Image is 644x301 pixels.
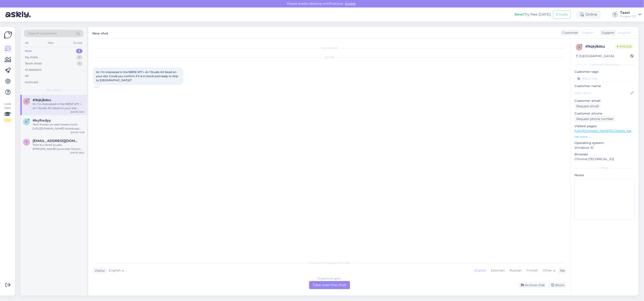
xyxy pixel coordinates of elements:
span: Search customers [28,31,57,36]
div: Russian [507,267,524,274]
p: Chrome [TECHNICAL_ID] [574,157,635,162]
span: 9 [26,100,27,103]
p: Customer tags [574,69,635,74]
div: Choose the language and reply [93,261,566,265]
div: All [24,40,29,46]
p: Operating system [574,141,635,145]
div: Taavi [620,11,636,15]
span: English [618,30,630,35]
span: #kylhxdyy [33,118,51,122]
div: Customer information [574,63,635,67]
div: [DATE] 13:58 [70,131,84,134]
p: Customer email [574,98,635,103]
div: Progear OÜ [620,15,636,18]
div: Tere! Kui kiirelt jõuaks [PERSON_NAME] kontroller Denon SC LIVE 4? [33,143,84,151]
span: Online [615,44,634,49]
span: #9qkj8dsu [33,98,51,102]
div: Tere! Kuidas on eesti keeles toote [URL][DOMAIN_NAME] kirjelduses mainitud inglisekeelne sõna "Fi... [33,122,84,131]
div: Socials [72,40,83,46]
div: Archived [25,80,38,85]
span: 9 [579,45,580,49]
div: Extra [574,166,635,170]
div: [DATE] 15:01 [71,110,84,114]
div: 1 [77,61,82,66]
span: English [109,268,121,273]
p: Customer phone [574,111,635,116]
p: Notes [574,173,635,178]
div: [DATE] [93,56,566,60]
img: Askly Logo [4,31,12,39]
div: 1 / 3 [4,118,12,122]
div: Web [47,40,55,46]
div: Request phone number [574,116,615,122]
div: Archive chat [518,282,547,288]
span: New chats [46,88,61,92]
span: thomashallik@gmail.com [33,139,80,143]
div: Support [600,30,615,35]
div: Estonian [488,267,507,274]
div: Hi, I’m interested in the RØDE NT1 + AI-1 Studio Kit listed on your site. Could you confirm if it... [33,102,84,110]
div: Online [576,10,601,19]
a: TaaviProgear OÜ [620,11,641,18]
div: Take over the chat [309,281,350,289]
div: T [612,11,618,18]
div: 3 [76,55,82,60]
div: Block [548,282,566,288]
div: [DATE] 18:02 [70,151,84,154]
div: New [25,49,32,53]
input: Add a tag [574,75,635,82]
div: Visitor [93,268,105,273]
p: Customer name [574,84,635,88]
span: k [26,120,28,123]
div: 3 [76,49,82,53]
div: English to English [318,277,341,281]
span: Other [543,268,552,272]
b: New! [514,12,524,17]
label: New chat [92,30,108,36]
span: t [26,140,27,144]
div: Finnish [524,267,540,274]
div: My chats [25,55,38,60]
button: Emails [553,10,571,19]
span: 15:01 [94,85,111,89]
div: Try free [DATE]: [514,12,551,17]
span: Hi, I’m interested in the RØDE NT1 + AI-1 Studio Kit listed on your site. Could you confirm if it... [96,70,179,82]
a: [URL][DOMAIN_NAME][DOMAIN_NAME] [574,129,637,133]
input: Add name [575,91,630,95]
p: Windows 10 [574,145,635,150]
span: English [582,30,594,35]
p: Visited pages [574,124,635,129]
div: Look Here [4,102,12,122]
div: # 9qkj8dsu [585,44,615,49]
div: Team chats [25,61,42,66]
div: English [472,267,488,274]
div: All [25,74,29,78]
div: Me [558,268,565,273]
span: Enable [344,2,357,6]
p: See more ... [574,135,635,139]
div: Customer [560,30,578,35]
div: [GEOGRAPHIC_DATA] [576,54,614,59]
p: Browser [574,152,635,157]
div: AI Assistant [25,68,42,72]
div: Chat started [93,46,566,50]
div: Request email [574,103,601,109]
